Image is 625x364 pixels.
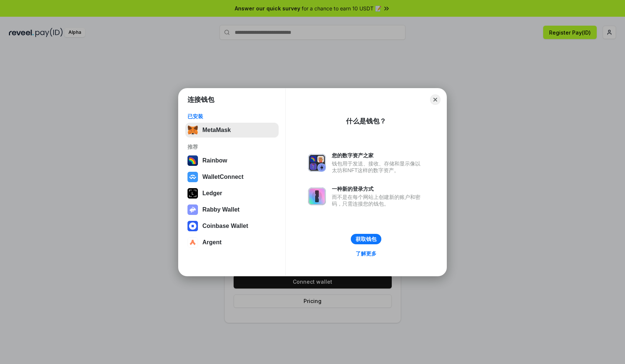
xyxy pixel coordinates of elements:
[187,113,276,120] div: 已安装
[187,95,214,104] h1: 连接钱包
[185,153,279,168] button: Rainbow
[332,160,424,174] div: 钱包用于发送、接收、存储和显示像以太坊和NFT这样的数字资产。
[202,190,222,197] div: Ledger
[187,172,198,182] img: svg+xml,%3Csvg%20width%3D%2228%22%20height%3D%2228%22%20viewBox%3D%220%200%2028%2028%22%20fill%3D...
[356,250,376,257] div: 了解更多
[185,170,279,184] button: WalletConnect
[332,186,424,192] div: 一种新的登录方式
[308,187,326,205] img: svg+xml,%3Csvg%20xmlns%3D%22http%3A%2F%2Fwww.w3.org%2F2000%2Fsvg%22%20fill%3D%22none%22%20viewBox...
[185,123,279,138] button: MetaMask
[202,239,222,246] div: Argent
[185,235,279,250] button: Argent
[187,125,198,135] img: svg+xml,%3Csvg%20fill%3D%22none%22%20height%3D%2233%22%20viewBox%3D%220%200%2035%2033%22%20width%...
[187,221,198,231] img: svg+xml,%3Csvg%20width%3D%2228%22%20height%3D%2228%22%20viewBox%3D%220%200%2028%2028%22%20fill%3D...
[187,144,276,150] div: 推荐
[185,219,279,233] button: Coinbase Wallet
[308,154,326,172] img: svg+xml,%3Csvg%20xmlns%3D%22http%3A%2F%2Fwww.w3.org%2F2000%2Fsvg%22%20fill%3D%22none%22%20viewBox...
[351,249,381,258] a: 了解更多
[187,237,198,248] img: svg+xml,%3Csvg%20width%3D%2228%22%20height%3D%2228%22%20viewBox%3D%220%200%2028%2028%22%20fill%3D...
[202,174,244,180] div: WalletConnect
[356,236,376,242] div: 获取钱包
[202,127,231,133] div: MetaMask
[332,152,424,159] div: 您的数字资产之家
[187,155,198,166] img: svg+xml,%3Csvg%20width%3D%22120%22%20height%3D%22120%22%20viewBox%3D%220%200%20120%20120%22%20fil...
[346,117,386,126] div: 什么是钱包？
[187,204,198,215] img: svg+xml,%3Csvg%20xmlns%3D%22http%3A%2F%2Fwww.w3.org%2F2000%2Fsvg%22%20fill%3D%22none%22%20viewBox...
[351,234,381,244] button: 获取钱包
[185,186,279,201] button: Ledger
[202,223,248,229] div: Coinbase Wallet
[430,94,440,105] button: Close
[202,157,227,164] div: Rainbow
[187,188,198,199] img: svg+xml,%3Csvg%20xmlns%3D%22http%3A%2F%2Fwww.w3.org%2F2000%2Fsvg%22%20width%3D%2228%22%20height%3...
[185,202,279,217] button: Rabby Wallet
[202,206,240,213] div: Rabby Wallet
[332,194,424,207] div: 而不是在每个网站上创建新的账户和密码，只需连接您的钱包。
